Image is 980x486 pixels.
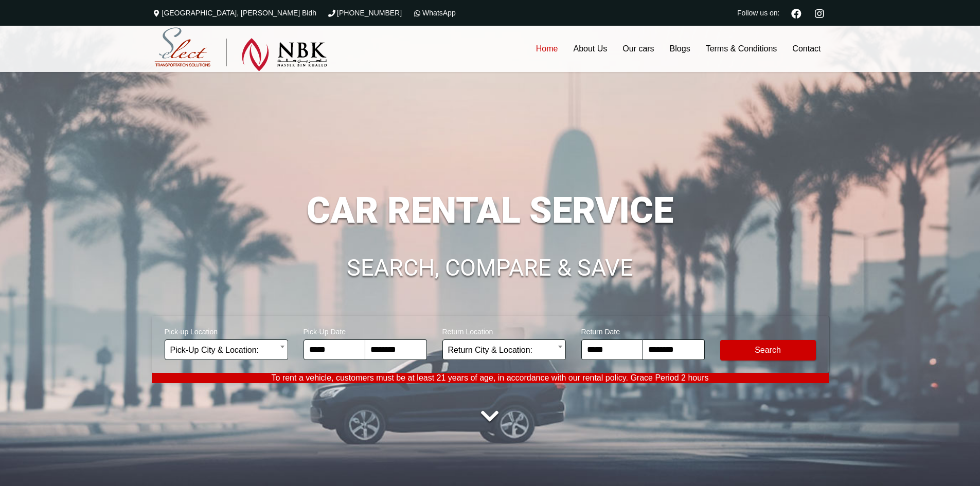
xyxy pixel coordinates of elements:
h1: SEARCH, COMPARE & SAVE [152,256,829,280]
a: [PHONE_NUMBER] [327,9,402,17]
span: Return Location [442,321,566,339]
a: Terms & Conditions [698,26,785,72]
a: Our cars [615,26,662,72]
a: Blogs [662,26,698,72]
a: About Us [565,26,615,72]
h1: CAR RENTAL SERVICE [152,192,829,228]
span: Pick-up Location [165,321,288,339]
a: Instagram [811,7,829,19]
img: Select Rent a Car [154,27,327,71]
span: Return Date [581,321,705,339]
a: WhatsApp [412,9,456,17]
p: To rent a vehicle, customers must be at least 21 years of age, in accordance with our rental poli... [152,373,829,383]
span: Return City & Location: [442,339,566,360]
a: Contact [785,26,828,72]
span: Return City & Location: [448,340,560,361]
a: Home [528,26,566,72]
a: Facebook [787,7,806,19]
span: Pick-Up Date [304,321,427,339]
span: Pick-Up City & Location: [170,340,282,361]
span: Pick-Up City & Location: [165,339,288,360]
button: Modify Search [720,340,816,361]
